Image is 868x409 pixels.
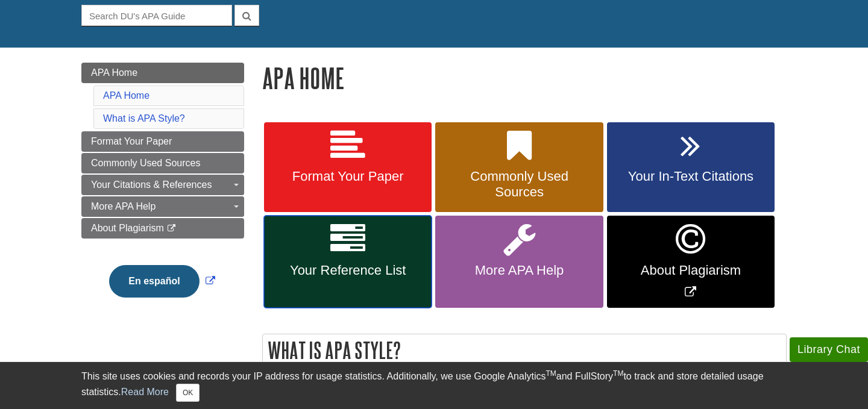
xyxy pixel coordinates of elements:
[613,369,623,378] sup: TM
[264,122,432,213] a: Format Your Paper
[607,216,775,308] a: Link opens in new window
[103,90,149,101] a: APA Home
[109,265,199,298] button: En español
[81,175,244,195] a: Your Citations & References
[273,169,423,184] span: Format Your Paper
[121,387,169,397] a: Read More
[81,196,244,217] a: More APA Help
[435,216,603,308] a: More APA Help
[790,337,868,362] button: Library Chat
[607,122,775,213] a: Your In-Text Citations
[262,63,787,93] h1: APA Home
[444,263,594,278] span: More APA Help
[264,216,432,308] a: Your Reference List
[176,384,200,402] button: Close
[546,369,556,378] sup: TM
[273,263,423,278] span: Your Reference List
[166,225,177,233] i: This link opens in a new window
[103,113,185,123] a: What is APA Style?
[81,218,244,239] a: About Plagiarism
[91,67,137,78] span: APA Home
[91,223,164,233] span: About Plagiarism
[444,169,594,200] span: Commonly Used Sources
[263,334,786,366] h2: What is APA Style?
[81,131,244,152] a: Format Your Paper
[435,122,603,213] a: Commonly Used Sources
[106,276,218,286] a: Link opens in new window
[91,201,156,211] span: More APA Help
[616,169,766,184] span: Your In-Text Citations
[91,180,212,190] span: Your Citations & References
[81,153,244,173] a: Commonly Used Sources
[81,63,244,83] a: APA Home
[81,63,244,318] div: Guide Page Menu
[81,5,232,26] input: Search DU's APA Guide
[91,136,172,146] span: Format Your Paper
[91,158,200,168] span: Commonly Used Sources
[81,369,787,402] div: This site uses cookies and records your IP address for usage statistics. Additionally, we use Goo...
[616,263,766,278] span: About Plagiarism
